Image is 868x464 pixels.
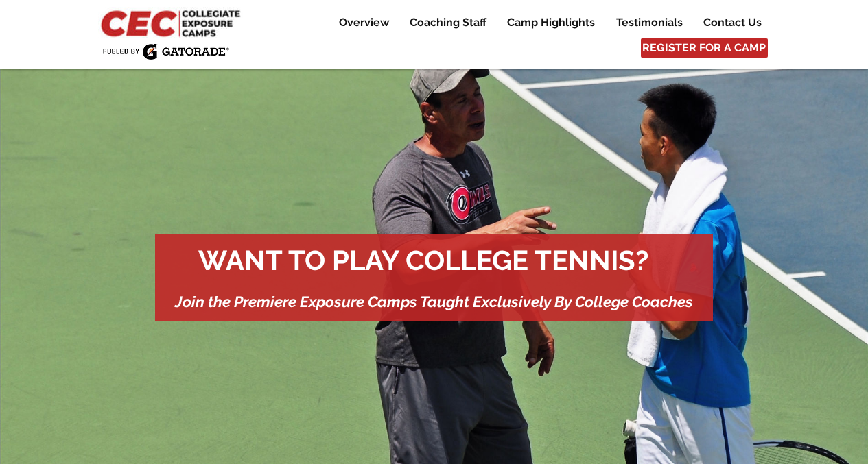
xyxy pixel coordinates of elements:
[693,14,771,31] a: Contact Us
[609,14,690,31] p: Testimonials
[98,7,246,38] img: CEC Logo Primary_edited.jpg
[606,14,692,31] a: Testimonials
[329,14,399,31] a: Overview
[175,293,693,310] span: Join the Premiere Exposure Camps Taught Exclusively By College Coaches
[641,38,768,58] a: REGISTER FOR A CAMP
[198,244,648,276] span: WANT TO PLAY COLLEGE TENNIS?
[500,14,602,31] p: Camp Highlights
[497,14,605,31] a: Camp Highlights
[642,40,766,56] span: REGISTER FOR A CAMP
[102,43,229,60] img: Fueled by Gatorade.png
[399,14,496,31] a: Coaching Staff
[696,14,769,31] p: Contact Us
[332,14,396,31] p: Overview
[318,14,771,31] nav: Site
[403,14,493,31] p: Coaching Staff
